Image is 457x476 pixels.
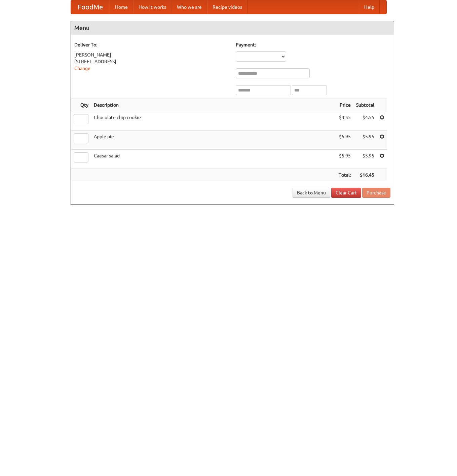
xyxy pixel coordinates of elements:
[91,131,336,150] td: Apple pie
[336,99,353,111] th: Price
[353,131,377,150] td: $5.95
[353,111,377,131] td: $4.55
[362,188,390,198] button: Purchase
[71,0,110,14] a: FoodMe
[336,131,353,150] td: $5.95
[91,99,336,111] th: Description
[331,188,361,198] a: Clear Cart
[207,0,247,14] a: Recipe videos
[133,0,172,14] a: How it works
[110,0,133,14] a: Home
[91,111,336,131] td: Chocolate chip cookie
[71,99,91,111] th: Qty
[74,51,229,58] div: [PERSON_NAME]
[172,0,207,14] a: Who we are
[336,169,353,181] th: Total:
[91,150,336,169] td: Caesar salad
[359,0,380,14] a: Help
[353,150,377,169] td: $5.95
[74,41,229,48] h5: Deliver To:
[353,99,377,111] th: Subtotal
[74,66,90,71] a: Change
[336,111,353,131] td: $4.55
[236,41,390,48] h5: Payment:
[336,150,353,169] td: $5.95
[71,21,394,35] h4: Menu
[353,169,377,181] th: $16.45
[293,188,330,198] a: Back to Menu
[74,58,229,65] div: [STREET_ADDRESS]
